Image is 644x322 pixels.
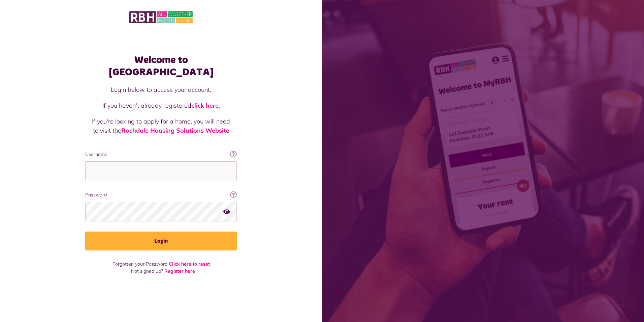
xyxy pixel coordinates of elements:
[112,261,167,267] span: Forgotten your Password
[92,85,230,94] p: Login below to access your account.
[164,268,195,274] a: Register here
[131,268,163,274] span: Not signed up?
[85,151,237,158] label: Username
[85,191,237,198] label: Password
[121,127,229,134] a: Rochdale Housing Solutions Website
[191,102,219,109] a: click here
[85,54,237,78] h1: Welcome to [GEOGRAPHIC_DATA]
[169,261,210,267] a: Click here to reset
[129,10,193,24] img: MyRBH
[92,101,230,110] p: If you haven't already registered .
[92,117,230,135] p: If you're looking to apply for a home, you will need to visit the
[85,232,237,250] button: Login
